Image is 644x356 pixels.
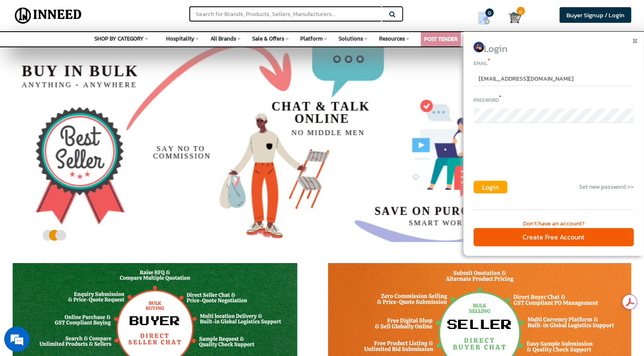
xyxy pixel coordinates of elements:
[252,35,284,43] span: Sale & Offers
[517,7,525,15] span: 0
[54,231,61,236] button: 3
[560,7,631,23] a: Buyer Signup / Login
[482,182,499,192] span: Login
[484,41,507,56] span: Login
[300,35,323,43] span: Platform
[474,139,602,172] iframe: reCAPTCHA
[466,8,508,28] a: my Quotes 0
[42,231,48,236] button: 1
[474,72,634,86] input: Enter your email
[474,228,634,246] div: Create Free Account
[566,10,625,20] span: Buyer Signup / Login
[474,94,634,104] div: Password
[189,6,382,22] input: Search for Brands, Products, Sellers, Manufacturers...
[485,8,494,17] span: 0
[474,220,634,228] div: Don't have an account?
[94,35,144,43] span: SHOP BY CATEGORY
[509,8,515,27] a: Cart 0
[474,57,634,68] div: Email
[509,11,521,24] img: Cart
[11,5,85,26] img: Inneed.Market
[474,181,507,193] button: Login
[210,35,236,43] span: All Brands
[48,231,54,236] button: 2
[474,42,484,52] img: login icon
[424,35,458,43] a: POST TENDER
[339,35,363,43] span: Solutions
[579,182,634,191] a: Set new password >>
[379,35,405,43] span: Resources
[478,12,490,24] img: Show My Quotes
[633,39,637,43] img: close icon
[166,35,194,43] span: Hospitality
